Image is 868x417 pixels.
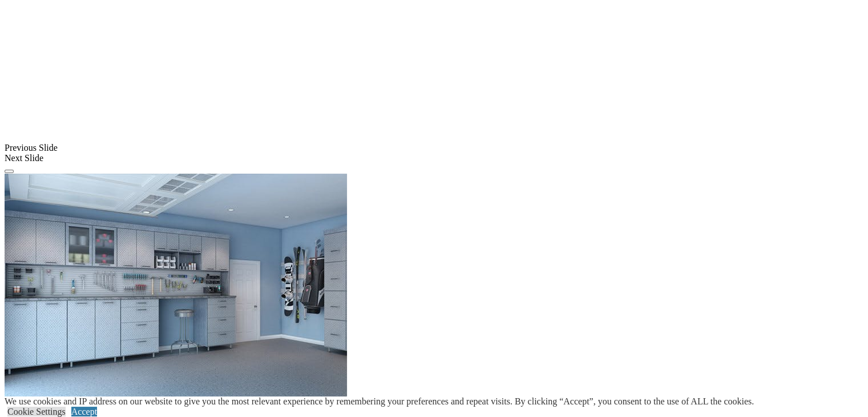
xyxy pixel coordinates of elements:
[5,143,863,153] div: Previous Slide
[7,407,66,416] a: Cookie Settings
[5,396,754,407] div: We use cookies and IP address on our website to give you the most relevant experience by remember...
[5,174,347,402] img: Banner for mobile view
[5,170,14,173] button: Click here to pause slide show
[71,407,97,416] a: Accept
[5,153,863,163] div: Next Slide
